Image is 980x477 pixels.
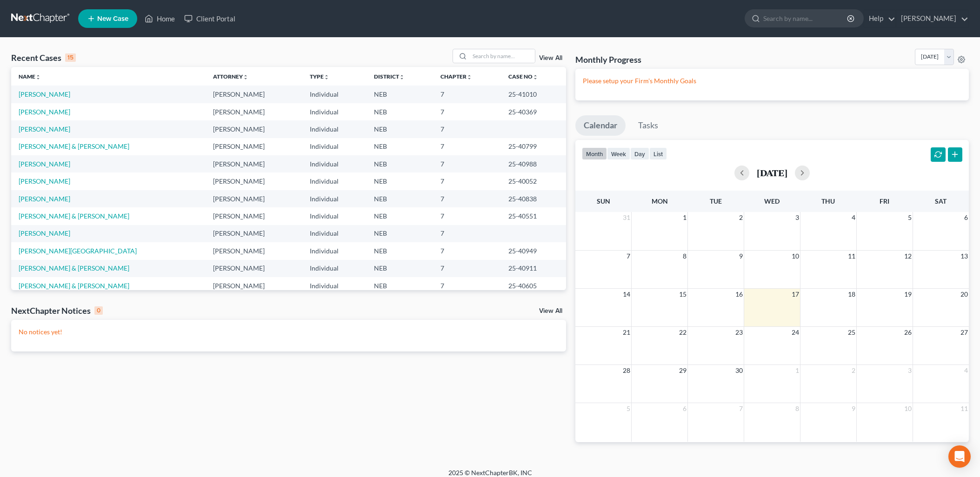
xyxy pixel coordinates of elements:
td: 7 [433,172,501,190]
a: Case Nounfold_more [508,73,538,80]
td: [PERSON_NAME] [206,207,303,225]
a: [PERSON_NAME] [19,125,70,133]
td: 7 [433,138,501,155]
td: NEB [367,138,433,155]
td: NEB [367,242,433,259]
button: month [582,147,607,160]
td: [PERSON_NAME] [206,138,303,155]
td: Individual [302,207,366,225]
a: [PERSON_NAME] & [PERSON_NAME] [19,282,129,290]
td: 7 [433,155,501,172]
td: 25-40988 [501,155,566,172]
span: 16 [734,289,744,300]
a: View All [539,55,562,61]
td: 25-41010 [501,86,566,103]
span: 26 [903,327,913,338]
span: 11 [847,251,856,262]
td: 7 [433,207,501,225]
span: 29 [678,365,687,376]
td: Individual [302,103,366,120]
span: 15 [678,289,687,300]
span: 9 [851,403,856,414]
a: [PERSON_NAME] [19,108,70,116]
span: 22 [678,327,687,338]
span: 21 [622,327,631,338]
td: 7 [433,86,501,103]
span: New Case [97,15,128,22]
span: 2 [851,365,856,376]
span: 9 [738,251,744,262]
span: 2 [738,212,744,223]
a: [PERSON_NAME] [19,195,70,203]
button: list [649,147,667,160]
td: Individual [302,86,366,103]
td: 25-40799 [501,138,566,155]
a: Home [140,10,180,27]
div: Open Intercom Messenger [948,445,971,468]
button: day [630,147,649,160]
td: [PERSON_NAME] [206,225,303,242]
td: [PERSON_NAME] [206,155,303,172]
td: 25-40052 [501,172,566,190]
span: 3 [907,365,913,376]
td: Individual [302,242,366,259]
a: [PERSON_NAME] [19,229,70,237]
a: [PERSON_NAME] [896,10,968,27]
td: 7 [433,120,501,138]
a: [PERSON_NAME] [19,160,70,168]
span: 25 [847,327,856,338]
td: NEB [367,120,433,138]
td: 7 [433,242,501,259]
td: Individual [302,172,366,190]
td: [PERSON_NAME] [206,260,303,277]
td: [PERSON_NAME] [206,172,303,190]
span: 14 [622,289,631,300]
span: Sat [935,197,947,205]
a: Chapterunfold_more [440,73,472,80]
span: 4 [963,365,969,376]
td: [PERSON_NAME] [206,190,303,207]
td: 7 [433,277,501,294]
span: 17 [791,289,800,300]
td: 25-40369 [501,103,566,120]
a: Tasks [630,115,667,136]
a: Help [864,10,895,27]
h3: Monthly Progress [575,54,641,65]
span: Thu [821,197,835,205]
td: Individual [302,120,366,138]
span: 6 [682,403,687,414]
span: 13 [960,251,969,262]
td: [PERSON_NAME] [206,120,303,138]
td: Individual [302,260,366,277]
a: [PERSON_NAME] & [PERSON_NAME] [19,212,129,220]
span: 24 [791,327,800,338]
td: 25-40551 [501,207,566,225]
a: Districtunfold_more [374,73,405,80]
span: 18 [847,289,856,300]
td: 25-40949 [501,242,566,259]
span: 5 [907,212,913,223]
span: 8 [682,251,687,262]
span: Sun [597,197,610,205]
i: unfold_more [467,74,472,80]
td: [PERSON_NAME] [206,86,303,103]
td: 25-40838 [501,190,566,207]
td: Individual [302,138,366,155]
div: NextChapter Notices [11,305,103,316]
span: 10 [791,251,800,262]
div: 0 [94,306,103,315]
button: week [607,147,630,160]
td: Individual [302,190,366,207]
a: [PERSON_NAME][GEOGRAPHIC_DATA] [19,247,137,255]
span: 4 [851,212,856,223]
i: unfold_more [399,74,405,80]
span: Wed [764,197,780,205]
i: unfold_more [243,74,248,80]
td: NEB [367,277,433,294]
a: Attorneyunfold_more [213,73,248,80]
span: 1 [682,212,687,223]
span: 20 [960,289,969,300]
span: 31 [622,212,631,223]
a: View All [539,308,562,314]
td: NEB [367,207,433,225]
